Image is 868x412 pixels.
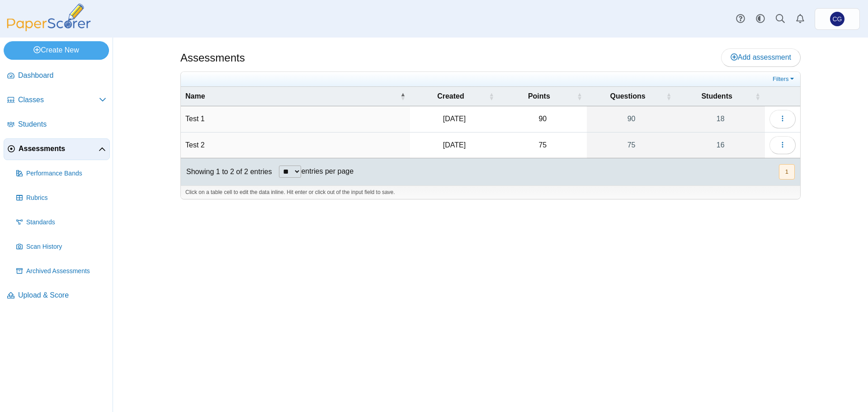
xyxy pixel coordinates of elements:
[181,185,800,199] div: Click on a table cell to edit the data inline. Hit enter or click out of the input field to save.
[443,115,466,123] time: Sep 3, 2025 at 5:20 PM
[779,164,795,179] button: 1
[18,119,106,129] span: Students
[443,141,466,149] time: Sep 19, 2025 at 2:30 PM
[19,144,99,154] span: Assessments
[18,71,106,81] span: Dashboard
[180,50,245,66] h1: Assessments
[778,164,795,179] nav: pagination
[815,8,860,30] a: Christopher Gutierrez
[13,163,110,185] a: Performance Bands
[4,285,110,307] a: Upload & Score
[790,9,810,29] a: Alerts
[499,106,587,132] td: 90
[731,53,791,61] span: Add assessment
[489,92,494,101] span: Created : Activate to sort
[26,242,106,251] span: Scan History
[13,236,110,258] a: Scan History
[676,133,765,158] a: 16
[577,92,582,101] span: Points : Activate to sort
[721,48,801,66] a: Add assessment
[4,90,110,111] a: Classes
[185,91,398,101] span: Name
[13,187,110,209] a: Rubrics
[591,91,665,101] span: Questions
[770,75,798,84] a: Filters
[400,92,406,101] span: Name : Activate to invert sorting
[676,106,765,132] a: 18
[4,4,94,31] img: PaperScorer
[13,212,110,233] a: Standards
[181,106,410,132] td: Test 1
[13,260,110,282] a: Archived Assessments
[26,267,106,276] span: Archived Assessments
[181,158,272,185] div: Showing 1 to 2 of 2 entries
[26,218,106,227] span: Standards
[4,65,110,87] a: Dashboard
[18,95,99,105] span: Classes
[4,25,94,33] a: PaperScorer
[181,133,410,158] td: Test 2
[26,169,106,178] span: Performance Bands
[4,114,110,136] a: Students
[503,91,575,101] span: Points
[26,194,106,203] span: Rubrics
[587,106,676,132] a: 90
[301,167,354,175] label: entries per page
[755,92,760,101] span: Students : Activate to sort
[4,138,110,160] a: Assessments
[18,290,106,300] span: Upload & Score
[680,91,753,101] span: Students
[666,92,671,101] span: Questions : Activate to sort
[415,91,487,101] span: Created
[4,41,109,59] a: Create New
[833,16,842,22] span: Christopher Gutierrez
[587,133,676,158] a: 75
[499,133,587,158] td: 75
[830,12,844,26] span: Christopher Gutierrez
